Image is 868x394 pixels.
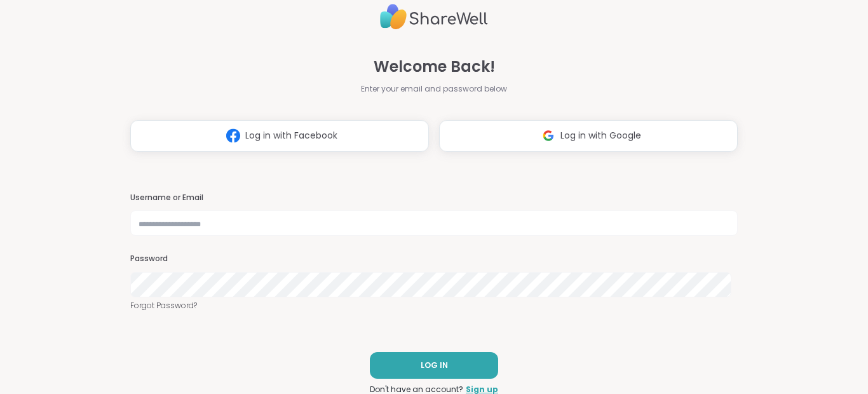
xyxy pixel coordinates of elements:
[560,129,641,142] span: Log in with Google
[421,360,448,371] span: LOG IN
[130,300,738,311] a: Forgot Password?
[221,124,245,147] img: ShareWell Logomark
[439,120,738,152] button: Log in with Google
[361,83,507,95] span: Enter your email and password below
[130,254,738,264] h3: Password
[130,193,738,203] h3: Username or Email
[130,120,429,152] button: Log in with Facebook
[245,129,337,142] span: Log in with Facebook
[374,55,495,78] span: Welcome Back!
[536,124,560,147] img: ShareWell Logomark
[370,352,498,379] button: LOG IN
